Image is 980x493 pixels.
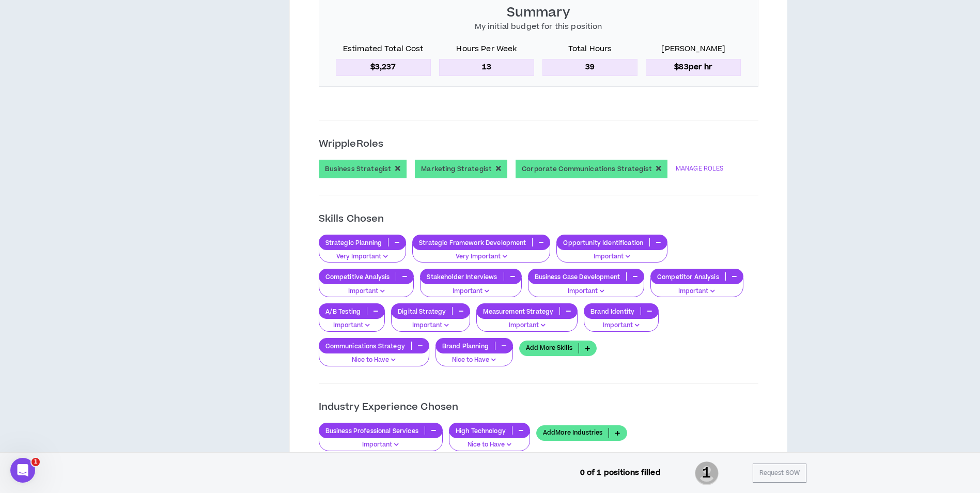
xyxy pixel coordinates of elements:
p: Measurement Strategy [477,307,559,315]
p: Important [590,321,652,330]
p: A/B Testing [319,307,367,315]
p: $3,237 [336,59,431,75]
p: Marketing Strategist [421,165,492,173]
p: My initial budget for this position [475,21,602,33]
button: Important [476,312,578,332]
p: Brand Identity [584,307,641,315]
p: Corporate Communications Strategist [522,165,652,173]
p: Business Case Development [528,273,627,281]
p: Stakeholder Interviews [421,273,503,281]
button: Important [319,278,414,298]
a: Add More Skills [519,341,597,356]
button: Very Important [412,243,550,263]
p: Estimated Total Cost [336,43,431,59]
p: Nice to Have [456,440,523,450]
span: 1 [32,458,40,466]
p: Total Hours [542,43,637,59]
button: Nice to Have [449,432,530,451]
p: Strategic Framework Development [413,239,532,246]
button: Important [556,243,667,263]
button: Nice to Have [435,347,513,366]
button: Important [650,278,743,298]
p: Important [483,321,571,330]
p: Nice to Have [325,356,423,365]
p: Important [535,287,638,296]
p: Strategic Planning [319,239,388,246]
p: Competitor Analysis [651,273,725,281]
button: Very Important [319,243,407,263]
p: Important [325,321,379,330]
p: Hours Per Week [439,43,534,59]
p: Very Important [325,252,400,261]
p: Business Strategist [325,165,392,173]
p: $83 per hr [646,59,741,75]
button: Important [420,278,521,298]
button: Request SOW [753,464,806,483]
p: Skills Chosen [319,212,758,226]
p: Competitive Analysis [319,273,396,281]
p: Important [398,321,463,330]
p: Communications Strategy [319,342,411,350]
p: Nice to Have [442,356,506,365]
button: Important [584,312,659,332]
p: Important [563,252,661,261]
p: Digital Strategy [392,307,452,315]
p: 13 [439,59,534,75]
iframe: Intercom live chat [10,458,35,483]
span: 1 [695,460,719,486]
a: MANAGE ROLES [676,160,723,178]
button: Important [319,312,385,332]
button: Important [391,312,470,332]
p: Important [427,287,515,296]
a: AddMore Industries [536,425,627,441]
p: Important [657,287,737,296]
p: [PERSON_NAME] [646,43,741,59]
p: Industry Experience Chosen [319,400,758,414]
button: Important [319,432,443,451]
p: Opportunity Identification [557,239,649,246]
button: Nice to Have [319,347,429,366]
p: Business Professional Services [319,427,425,435]
p: Summary [475,5,602,21]
button: Important [528,278,645,298]
p: Important [325,287,408,296]
p: 39 [542,59,637,75]
p: Wripple Roles [319,137,384,151]
p: Brand Planning [436,342,495,350]
p: 0 of 1 positions filled [580,467,661,479]
p: Important [325,440,436,450]
p: Very Important [419,252,543,261]
p: High Technology [449,427,512,435]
